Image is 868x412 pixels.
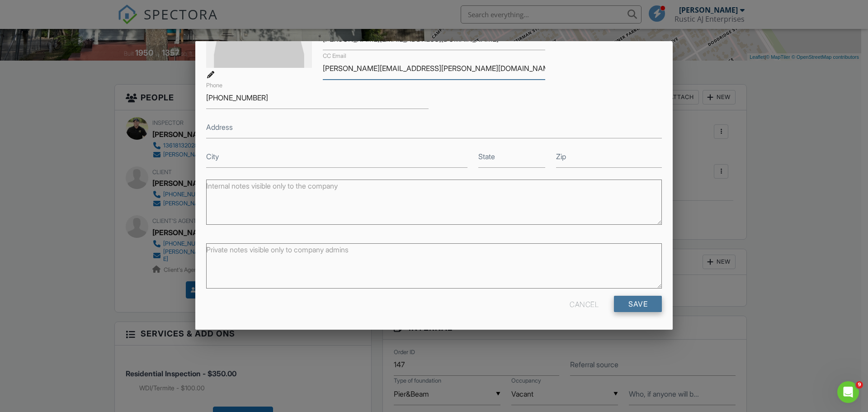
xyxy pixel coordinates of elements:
[837,381,859,403] iframe: Intercom live chat
[478,152,495,161] label: State
[856,381,863,388] span: 9
[206,245,349,255] label: Private notes visible only to company admins
[614,296,662,312] input: Save
[206,122,233,132] label: Address
[206,81,222,90] label: Phone
[206,152,219,161] label: City
[556,152,566,161] label: Zip
[570,296,599,312] div: Cancel
[323,52,346,60] label: CC Email
[206,181,338,191] label: Internal notes visible only to the company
